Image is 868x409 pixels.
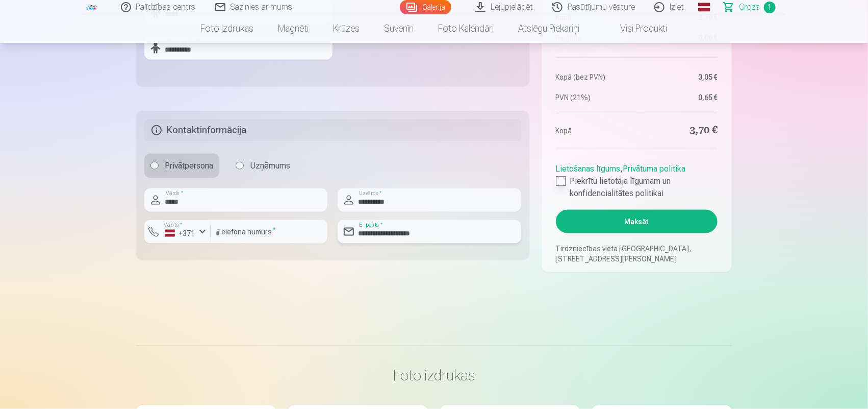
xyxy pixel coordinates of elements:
input: Uzņēmums [236,162,244,170]
label: Valsts [161,221,186,229]
a: Privātuma politika [623,164,686,174]
p: Tirdzniecības vieta [GEOGRAPHIC_DATA], [STREET_ADDRESS][PERSON_NAME] [556,244,718,264]
button: Maksāt [556,210,718,233]
a: Suvenīri [372,14,426,43]
input: Privātpersona [150,162,159,170]
dt: Kopā [556,124,632,138]
a: Visi produkti [592,14,680,43]
h3: Foto izdrukas [144,367,724,385]
div: , [556,159,718,200]
dt: PVN (21%) [556,92,632,103]
a: Krūzes [321,14,372,43]
dd: 3,05 € [642,72,718,82]
label: Privātpersona [144,154,219,178]
button: Valsts*+371 [144,220,211,244]
span: 1 [764,2,776,13]
a: Lietošanas līgums [556,164,621,174]
a: Magnēti [266,14,321,43]
dd: 3,70 € [642,124,718,138]
div: +371 [165,228,195,238]
img: /fa3 [86,4,97,10]
span: Grozs [739,1,760,13]
dd: 0,65 € [642,92,718,103]
dt: Kopā (bez PVN) [556,72,632,82]
a: Foto kalendāri [426,14,506,43]
label: Piekrītu lietotāja līgumam un konfidencialitātes politikai [556,175,718,200]
label: Uzņēmums [229,154,296,178]
a: Atslēgu piekariņi [506,14,592,43]
h5: Kontaktinformācija [144,119,521,141]
a: Foto izdrukas [189,14,266,43]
